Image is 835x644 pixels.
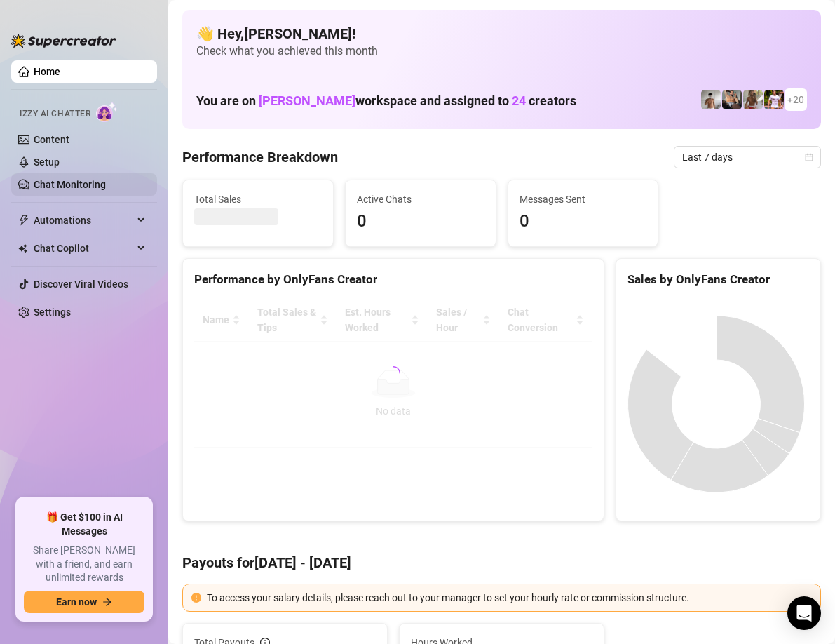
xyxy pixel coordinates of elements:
span: Automations [34,209,133,232]
img: Nathaniel [743,90,763,109]
div: Open Intercom Messenger [787,596,821,630]
span: thunderbolt [18,215,29,226]
img: aussieboy_j [701,90,721,109]
div: Performance by OnlyFans Creator [194,270,592,289]
a: Chat Monitoring [34,179,106,190]
span: calendar [805,153,813,161]
span: Total Sales [194,192,322,207]
h4: Performance Breakdown [182,147,338,167]
button: Earn nowarrow-right [24,591,144,613]
span: + 20 [787,92,804,107]
span: 24 [512,93,526,108]
span: 0 [520,208,647,235]
img: Chat Copilot [18,243,27,253]
span: Chat Copilot [34,237,133,260]
div: To access your salary details, please reach out to your manager to set your hourly rate or commis... [207,590,812,605]
span: Messages Sent [520,192,647,207]
span: Check what you achieved this month [196,43,807,59]
img: George [722,90,742,109]
a: Discover Viral Videos [34,279,128,290]
img: logo-BBDzfeDw.svg [11,34,116,48]
a: Home [34,66,60,77]
span: Izzy AI Chatter [20,107,90,121]
a: Settings [34,307,71,318]
h4: 👋 Hey, [PERSON_NAME] ! [196,24,807,43]
h4: Payouts for [DATE] - [DATE] [182,553,821,572]
a: Content [34,134,69,145]
img: Hector [764,90,784,109]
span: exclamation-circle [191,593,201,603]
h1: You are on workspace and assigned to creators [196,93,576,109]
span: 0 [357,208,484,235]
img: AI Chatter [96,102,118,122]
span: arrow-right [102,597,112,607]
span: Last 7 days [682,147,813,168]
span: Earn now [56,596,97,608]
span: [PERSON_NAME] [259,93,355,108]
span: Share [PERSON_NAME] with a friend, and earn unlimited rewards [24,544,144,585]
div: Sales by OnlyFans Creator [627,270,809,289]
span: 🎁 Get $100 in AI Messages [24,511,144,538]
a: Setup [34,156,60,168]
span: Active Chats [357,192,484,207]
span: loading [384,365,402,382]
